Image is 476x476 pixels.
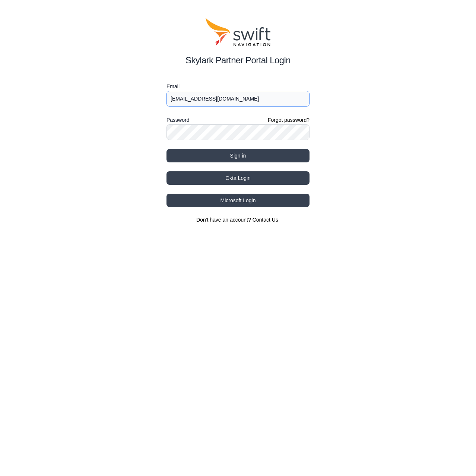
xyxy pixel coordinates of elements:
[166,115,189,124] label: Password
[166,149,310,162] button: Sign in
[166,82,310,91] label: Email
[166,54,310,67] h2: Skylark Partner Portal Login
[166,171,310,185] button: Okta Login
[268,116,310,124] a: Forgot password?
[166,194,310,207] button: Microsoft Login
[253,217,278,223] a: Contact Us
[166,216,310,223] section: Don't have an account?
